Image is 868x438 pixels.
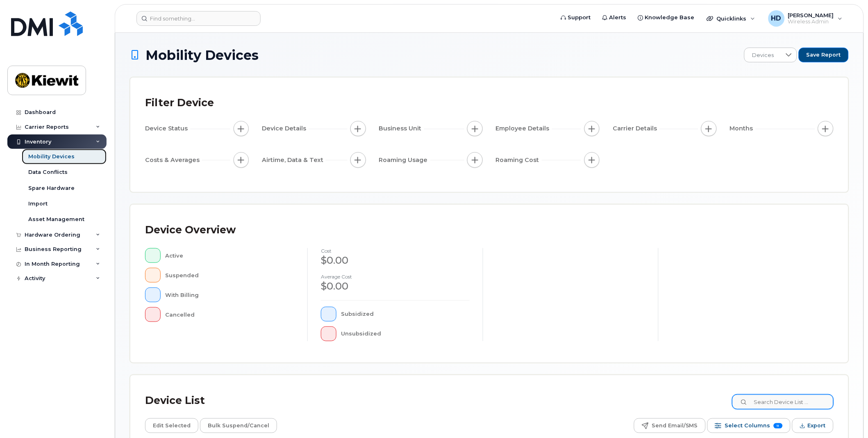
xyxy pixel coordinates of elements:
[145,92,214,114] div: Filter Device
[166,248,295,263] div: Active
[613,124,659,133] span: Carrier Details
[799,48,849,62] button: Save Report
[496,156,542,164] span: Roaming Cost
[262,124,309,133] span: Device Details
[145,124,190,133] span: Device Status
[321,279,470,293] div: $0.00
[145,48,259,62] span: Mobility Devices
[262,156,326,164] span: Airtime, Data & Text
[745,48,781,63] span: Devices
[321,248,470,253] h4: cost
[379,156,430,164] span: Roaming Usage
[153,420,191,432] span: Edit Selected
[166,268,295,283] div: Suspended
[774,423,783,429] span: 11
[707,418,791,433] button: Select Columns 11
[145,418,198,433] button: Edit Selected
[730,124,756,133] span: Months
[792,418,834,433] button: Export
[321,274,470,279] h4: Average cost
[807,51,841,59] span: Save Report
[145,156,202,164] span: Costs & Averages
[341,307,470,322] div: Subsidized
[200,418,277,433] button: Bulk Suspend/Cancel
[496,124,552,133] span: Employee Details
[166,287,295,302] div: With Billing
[341,326,470,341] div: Unsubsidized
[652,420,698,432] span: Send Email/SMS
[145,219,236,241] div: Device Overview
[732,395,834,409] input: Search Device List ...
[808,420,826,432] span: Export
[634,418,706,433] button: Send Email/SMS
[832,402,862,432] iframe: Messenger Launcher
[208,420,269,432] span: Bulk Suspend/Cancel
[166,307,295,322] div: Cancelled
[725,420,770,432] span: Select Columns
[379,124,424,133] span: Business Unit
[321,253,470,267] div: $0.00
[145,390,205,411] div: Device List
